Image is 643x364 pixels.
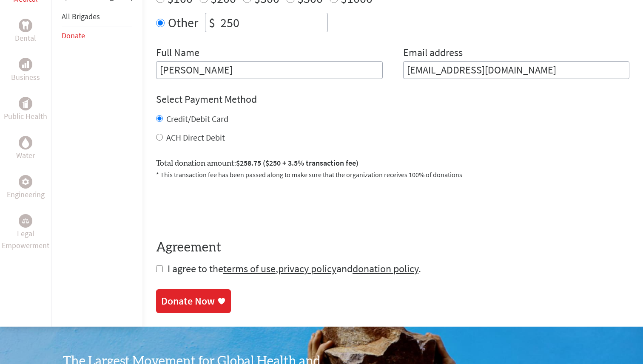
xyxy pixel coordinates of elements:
a: WaterWater [16,136,35,161]
label: Total donation amount: [156,157,358,169]
a: Legal EmpowermentLegal Empowerment [2,214,49,251]
img: Legal Empowerment [22,218,29,223]
a: Public HealthPublic Health [4,97,47,122]
a: EngineeringEngineering [7,175,45,200]
img: Public Health [22,99,29,108]
h4: Agreement [156,240,629,255]
p: Legal Empowerment [2,228,49,251]
div: Water [19,136,32,150]
a: BusinessBusiness [11,58,40,83]
a: terms of use [223,262,276,275]
p: Business [11,71,40,83]
p: * This transaction fee has been passed along to make sure that the organization receives 100% of ... [156,169,629,180]
a: donation policy [353,262,418,275]
img: Dental [22,22,29,30]
label: Credit/Debit Card [166,113,228,124]
p: Engineering [7,189,45,200]
li: All Brigades [62,7,132,26]
input: Enter Amount [219,13,327,32]
label: Other [168,13,198,32]
div: Donate Now [161,294,215,308]
li: Donate [62,26,132,45]
img: Water [22,138,29,148]
h4: Select Payment Method [156,93,629,106]
a: Donate Now [156,289,231,313]
a: All Brigades [62,11,100,21]
iframe: reCAPTCHA [156,190,285,223]
label: ACH Direct Debit [166,132,225,143]
div: Legal Empowerment [19,214,32,228]
label: Email address [403,46,463,61]
a: Donate [62,31,85,40]
img: Business [22,61,29,68]
div: Dental [19,19,32,32]
p: Dental [15,32,36,44]
p: Public Health [4,110,47,122]
img: Engineering [22,178,29,185]
input: Your Email [403,61,630,79]
span: $258.75 ($250 + 3.5% transaction fee) [236,158,358,168]
span: I agree to the , and . [168,262,421,275]
a: privacy policy [278,262,336,275]
p: Water [16,150,35,161]
div: Public Health [19,97,32,110]
div: $ [205,13,219,32]
div: Engineering [19,175,32,189]
div: Business [19,58,32,71]
label: Full Name [156,46,199,61]
input: Enter Full Name [156,61,383,79]
a: DentalDental [15,19,36,44]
